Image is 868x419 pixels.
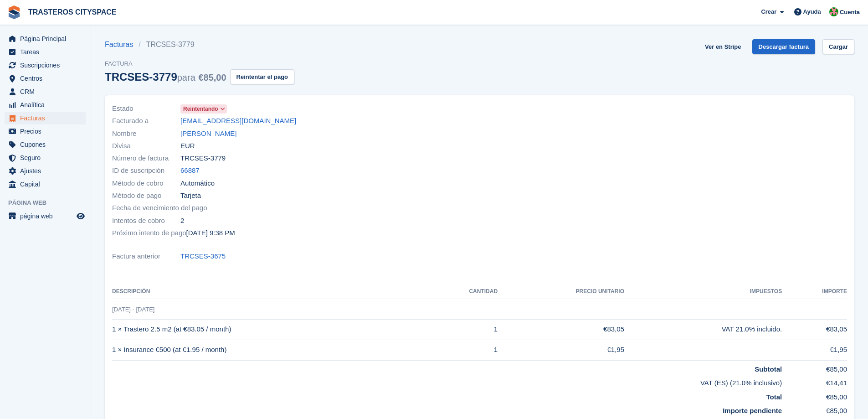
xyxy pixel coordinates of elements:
td: €14,41 [782,374,847,388]
span: 2 [180,216,184,226]
span: Cuenta [840,8,860,17]
span: Factura [105,59,294,68]
span: Seguro [20,151,75,164]
a: TRCSES-3675 [180,251,226,262]
span: Intentos de cobro [112,216,180,226]
strong: Importe pendiente [723,407,782,414]
div: VAT 21.0% incluido. [624,324,782,335]
span: Estado [112,103,180,114]
span: Automático [180,178,215,189]
nav: breadcrumbs [105,39,294,50]
span: Nombre [112,129,180,139]
a: menu [5,46,86,58]
span: Ajustes [20,165,75,177]
span: Reintentando [183,105,218,113]
span: Facturado a [112,116,180,126]
a: menu [5,72,86,85]
td: €83,05 [498,319,624,340]
th: Importe [782,285,847,299]
span: Próximo intento de pago [112,228,186,238]
a: menu [5,85,86,98]
img: stora-icon-8386f47178a22dfd0bd8f6a31ec36ba5ce8667c1dd55bd0f319d3a0aa187defe.svg [7,5,21,19]
span: TRCSES-3779 [180,153,226,164]
span: CRM [20,85,75,98]
a: Vista previa de la tienda [75,211,86,222]
a: menu [5,112,86,124]
span: Ayuda [803,7,821,16]
a: menu [5,32,86,45]
span: Fecha de vencimiento del pago [112,203,207,213]
td: €85,00 [782,388,847,403]
span: página web [20,210,75,222]
a: menú [5,210,86,222]
span: Método de cobro [112,178,180,189]
span: Analítica [20,98,75,111]
span: para [177,72,195,83]
td: €85,00 [782,402,847,416]
a: menu [5,125,86,138]
span: Capital [20,178,75,191]
a: TRASTEROS CITYSPACE [25,5,120,20]
th: Precio unitario [498,285,624,299]
span: Suscripciones [20,59,75,72]
a: 66887 [180,166,200,176]
strong: Subtotal [755,365,782,373]
a: Cargar [822,39,854,54]
span: Página Principal [20,32,75,45]
img: CitySpace [829,7,838,16]
th: Impuestos [624,285,782,299]
a: Facturas [105,39,139,50]
span: Cupones [20,138,75,151]
span: €85,00 [198,72,226,83]
div: TRCSES-3779 [105,71,226,83]
a: [PERSON_NAME] [180,129,236,139]
span: Página web [8,198,91,207]
span: Divisa [112,141,180,151]
span: Precios [20,125,75,138]
a: menu [5,165,86,177]
a: menu [5,178,86,191]
td: 1 [423,340,498,360]
th: Descripción [112,285,423,299]
span: Facturas [20,112,75,124]
strong: Total [766,393,782,401]
td: 1 [423,319,498,340]
span: ID de suscripción [112,166,180,176]
a: [EMAIL_ADDRESS][DOMAIN_NAME] [180,116,296,126]
span: Tarjeta [180,191,201,201]
a: Descargar factura [752,39,816,54]
th: CANTIDAD [423,285,498,299]
td: €1,95 [782,340,847,360]
time: 2025-10-08 19:38:12 UTC [186,228,235,238]
button: Reintentar el pago [230,69,294,84]
td: 1 × Trastero 2.5 m2 (at €83.05 / month) [112,319,423,340]
span: [DATE] - [DATE] [112,306,154,313]
span: Centros [20,72,75,85]
a: menu [5,138,86,151]
span: EUR [180,141,195,151]
td: €85,00 [782,360,847,374]
td: €1,95 [498,340,624,360]
span: Factura anterior [112,251,180,262]
a: menu [5,59,86,72]
a: Ver en Stripe [701,39,745,54]
td: €83,05 [782,319,847,340]
a: menu [5,151,86,164]
span: Método de pago [112,191,180,201]
a: menu [5,98,86,111]
td: 1 × Insurance €500 (at €1.95 / month) [112,340,423,360]
a: Reintentando [180,103,227,114]
td: VAT (ES) (21.0% inclusivo) [112,374,782,388]
span: Tareas [20,46,75,58]
span: Número de factura [112,153,180,164]
span: Crear [761,7,776,16]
